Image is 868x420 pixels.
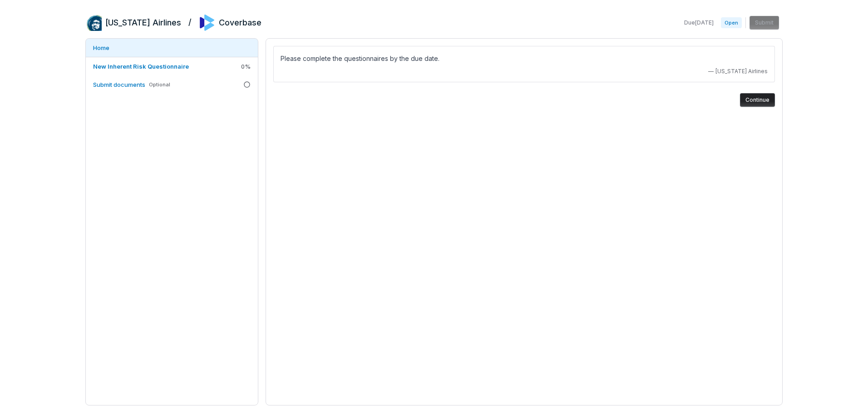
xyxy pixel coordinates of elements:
h2: [US_STATE] Airlines [105,17,181,29]
a: Home [86,39,258,57]
span: New Inherent Risk Questionnaire [93,63,189,70]
span: Optional [149,81,170,88]
span: 0 % [241,62,251,70]
span: [US_STATE] Airlines [715,68,768,75]
a: New Inherent Risk Questionnaire0% [86,57,258,75]
h2: / [188,15,192,28]
span: Due [DATE] [684,19,714,26]
h2: Coverbase [219,17,261,29]
button: Continue [740,93,775,107]
span: — [708,68,714,75]
span: Open [721,17,742,28]
p: Please complete the questionnaires by the due date. [281,53,768,64]
a: Submit documentsOptional [86,75,258,94]
span: Submit documents [93,81,145,88]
